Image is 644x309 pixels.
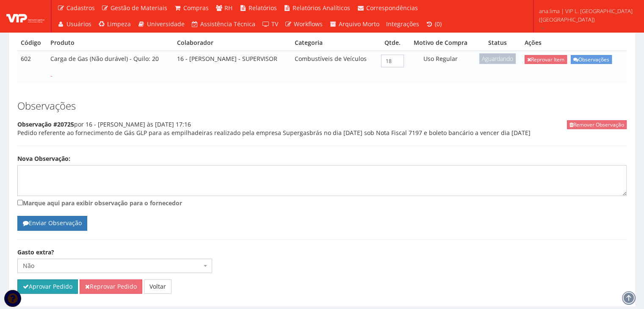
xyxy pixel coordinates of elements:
[521,35,627,51] th: Ações
[291,51,378,83] td: Combustíveis de Veículos
[54,16,95,32] a: Usuários
[423,16,445,32] a: (0)
[282,16,326,32] a: Workflows
[291,35,378,51] th: Categoria do Produto
[17,120,74,128] strong: Observação #20725
[366,4,418,12] span: Correspondências
[6,10,44,22] img: logo
[383,16,423,32] a: Integrações
[17,154,70,163] label: Nova Observação:
[174,35,291,51] th: Colaborador
[17,35,47,51] th: Código
[111,4,167,12] span: Gestão de Materiais
[147,20,185,28] span: Universidade
[50,72,53,80] span: -
[80,279,142,294] button: Reprovar Pedido
[326,16,383,32] a: Arquivo Morto
[174,51,291,83] td: 16 - [PERSON_NAME] - SUPERVISOR
[47,35,174,51] th: Produto
[294,20,323,28] span: Workflows
[567,120,627,129] button: Remover Observação
[17,248,54,257] label: Gasto extra?
[271,20,278,28] span: TV
[293,4,350,12] span: Relatórios Analíticos
[17,120,627,146] div: por 16 - [PERSON_NAME] às [DATE] 17:16 Pedido referente ao fornecimento de Gás GLP para as empilh...
[474,35,521,51] th: Status
[571,55,612,64] a: Observações
[386,20,419,28] span: Integrações
[66,20,91,28] span: Usuários
[539,7,633,24] span: ana.lima | VIP L. [GEOGRAPHIC_DATA] ([GEOGRAPHIC_DATA])
[144,279,171,294] a: Voltar
[183,4,209,12] span: Compras
[479,53,516,64] span: Aguardando
[407,51,474,83] td: Uso Regular
[95,16,135,32] a: Limpeza
[17,216,87,230] button: Enviar Observação
[224,4,232,12] span: RH
[259,16,282,32] a: TV
[107,20,131,28] span: Limpeza
[17,259,212,273] span: Não
[525,55,567,64] a: Reprovar Item
[47,51,174,83] td: Carga de Gas (Não durável) - Quilo: 20
[17,198,627,207] label: Marque aqui para exibir observação para o fornecedor
[339,20,379,28] span: Arquivo Morto
[17,279,78,294] button: Aprovar Pedido
[200,20,255,28] span: Assistência Técnica
[134,16,188,32] a: Universidade
[435,20,442,28] span: (0)
[17,51,47,83] td: 602
[378,35,407,51] th: Quantidade
[23,262,202,270] span: Não
[407,35,474,51] th: Motivo de Compra
[17,200,23,205] input: Marque aqui para exibir observação para o fornecedor
[249,4,277,12] span: Relatórios
[17,100,627,111] h3: Observações
[66,4,95,12] span: Cadastros
[188,16,259,32] a: Assistência Técnica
